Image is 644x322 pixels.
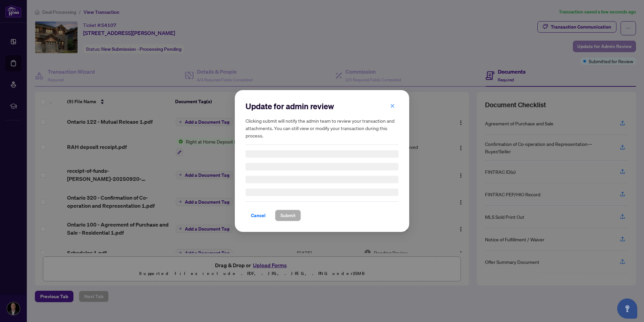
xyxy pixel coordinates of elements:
[275,210,301,221] button: Submit
[246,101,398,112] h2: Update for admin review
[617,298,637,319] button: Open asap
[251,210,266,221] span: Cancel
[390,104,395,108] span: close
[246,210,271,221] button: Cancel
[246,117,398,139] h5: Clicking submit will notify the admin team to review your transaction and attachments. You can st...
